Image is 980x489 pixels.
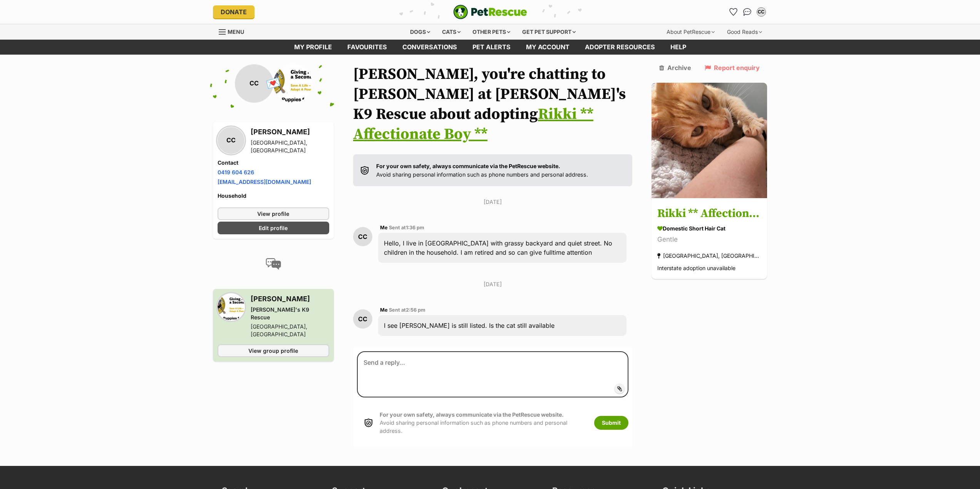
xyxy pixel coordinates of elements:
[266,258,281,270] img: conversation-icon-4a6f8262b818ee0b60e3300018af0b2d0b884aa5de6e9bcb8d3d4eeb1a70a7c4.svg
[437,24,466,40] div: Cats
[218,127,245,154] div: CC
[652,199,767,279] a: Rikki ** Affectionate Boy ** Domestic Short Hair Cat Gentle [GEOGRAPHIC_DATA], [GEOGRAPHIC_DATA] ...
[273,64,312,103] img: Rocky's K9 Rescue profile pic
[659,64,691,71] a: Archive
[518,40,577,55] a: My account
[251,127,329,137] h3: [PERSON_NAME]
[378,315,627,336] div: I see [PERSON_NAME] is still listed. Is the cat still available
[218,207,329,220] a: View profile
[353,198,633,206] p: [DATE]
[661,24,720,40] div: About PetRescue
[218,179,311,185] a: [EMAIL_ADDRESS][DOMAIN_NAME]
[657,265,735,271] span: Interstate adoption unavailable
[259,224,288,232] span: Edit profile
[340,40,395,55] a: Favourites
[248,347,298,355] span: View group profile
[353,280,633,288] p: [DATE]
[218,222,329,234] a: Edit profile
[727,6,767,18] ul: Account quick links
[406,225,424,230] span: 1:36 pm
[465,40,518,55] a: Pet alerts
[257,210,289,218] span: View profile
[389,225,424,230] span: Sent at
[453,5,527,19] img: logo-e224e6f780fb5917bec1dbf3a21bbac754714ae5b6737aabdf751b685950b380.svg
[376,163,560,169] strong: For your own safety, always communicate via the PetRescue website.
[218,192,329,200] h4: Household
[286,40,340,55] a: My profile
[755,6,767,18] button: My account
[376,162,588,179] p: Avoid sharing personal information such as phone numbers and personal address.
[652,83,767,198] img: Rikki ** Affectionate Boy **
[353,64,633,144] h1: [PERSON_NAME], you're chatting to [PERSON_NAME] at [PERSON_NAME]'s K9 Rescue about adopting
[265,75,282,92] span: 💌
[757,8,765,16] div: CC
[594,416,628,430] button: Submit
[453,5,527,19] a: PetRescue
[395,40,465,55] a: conversations
[251,323,329,338] div: [GEOGRAPHIC_DATA], [GEOGRAPHIC_DATA]
[727,6,740,18] a: Favourites
[353,105,593,144] a: Rikki ** Affectionate Boy **
[380,411,586,435] p: Avoid sharing personal information such as phone numbers and personal address.
[218,159,329,167] h4: Contact
[218,294,245,320] img: Rocky's K9 Rescue profile pic
[657,205,761,222] h3: Rikki ** Affectionate Boy **
[657,250,761,261] div: [GEOGRAPHIC_DATA], [GEOGRAPHIC_DATA]
[705,64,760,71] a: Report enquiry
[228,28,244,35] span: Menu
[577,40,663,55] a: Adopter resources
[378,233,627,263] div: Hello, I live in [GEOGRAPHIC_DATA] with grassy backyard and quiet street. No children in the hous...
[218,344,329,357] a: View group profile
[251,139,329,154] div: [GEOGRAPHIC_DATA], [GEOGRAPHIC_DATA]
[722,24,767,40] div: Good Reads
[517,24,581,40] div: Get pet support
[218,169,254,175] a: 0419 604 626
[219,24,250,38] a: Menu
[251,294,329,304] h3: [PERSON_NAME]
[405,24,436,40] div: Dogs
[657,234,761,245] div: Gentle
[389,307,426,313] span: Sent at
[353,227,372,246] div: CC
[251,306,329,321] div: [PERSON_NAME]'s K9 Rescue
[741,6,754,18] a: Conversations
[380,307,388,313] span: Me
[353,309,372,329] div: CC
[657,224,761,232] div: Domestic Short Hair Cat
[663,40,694,55] a: Help
[743,8,751,16] img: chat-41dd97257d64d25036548639549fe6c8038ab92f7586957e7f3b1b290dea8141.svg
[380,225,388,230] span: Me
[380,411,564,418] strong: For your own safety, always communicate via the PetRescue website.
[213,5,255,18] a: Donate
[467,24,516,40] div: Other pets
[235,64,273,103] div: CC
[406,307,426,313] span: 2:56 pm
